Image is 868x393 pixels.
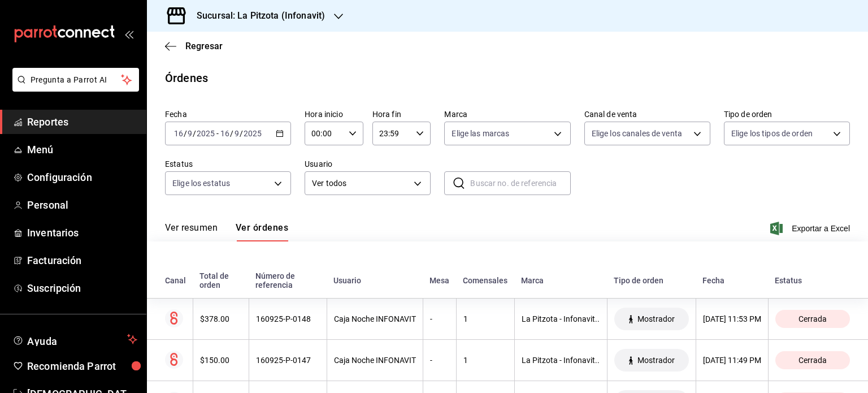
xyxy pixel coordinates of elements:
[27,225,137,240] span: Inventarios
[124,29,133,38] button: open_drawer_menu
[27,142,137,157] span: Menú
[243,129,262,138] input: ----
[196,129,215,138] input: ----
[772,222,850,235] button: Exportar a Excel
[200,314,242,323] div: $378.00
[256,356,320,365] div: 160925-P-0147
[165,222,288,241] div: navigation tabs
[584,110,710,118] label: Canal de venta
[255,271,320,290] div: Número de referencia
[27,253,137,268] span: Facturación
[165,222,218,241] button: Ver resumen
[220,129,230,138] input: --
[31,74,121,86] span: Pregunta a Parrot AI
[592,128,682,139] span: Elige los canales de venta
[240,129,243,138] span: /
[463,314,507,323] div: 1
[172,178,230,189] span: Elige los estatus
[452,128,509,139] span: Elige las marcas
[794,314,831,323] span: Cerrada
[234,129,240,138] input: --
[703,314,761,323] div: [DATE] 11:53 PM
[236,222,288,241] button: Ver órdenes
[703,356,761,365] div: [DATE] 11:49 PM
[184,129,187,138] span: /
[522,314,600,323] div: La Pitzota - Infonavit..
[27,359,137,374] span: Recomienda Parrot
[463,276,507,285] div: Comensales
[429,276,449,285] div: Mesa
[185,41,223,51] span: Regresar
[193,129,196,138] span: /
[430,314,449,323] div: -
[165,160,291,168] label: Estatus
[702,276,761,285] div: Fecha
[165,110,291,118] label: Fecha
[230,129,233,138] span: /
[27,280,137,296] span: Suscripción
[199,271,242,290] div: Total de orden
[334,314,416,323] div: Caja Noche INFONAVIT
[216,129,219,138] span: -
[188,9,325,23] h3: Sucursal: La Pitzota (Infonavit)
[775,276,850,285] div: Estatus
[165,70,208,87] div: Órdenes
[27,197,137,213] span: Personal
[8,82,139,94] a: Pregunta a Parrot AI
[430,356,449,365] div: -
[731,128,813,139] span: Elige los tipos de orden
[470,172,570,195] input: Buscar no. de referencia
[372,110,431,118] label: Hora fin
[305,110,363,118] label: Hora inicio
[444,110,570,118] label: Marca
[305,160,431,168] label: Usuario
[173,129,184,138] input: --
[312,178,410,189] span: Ver todos
[614,276,689,285] div: Tipo de orden
[333,276,416,285] div: Usuario
[522,356,600,365] div: La Pitzota - Infonavit..
[633,356,679,365] span: Mostrador
[521,276,600,285] div: Marca
[200,356,242,365] div: $150.00
[27,332,123,346] span: Ayuda
[256,314,320,323] div: 160925-P-0148
[334,356,416,365] div: Caja Noche INFONAVIT
[12,68,139,92] button: Pregunta a Parrot AI
[165,41,223,51] button: Regresar
[187,129,193,138] input: --
[165,276,186,285] div: Canal
[633,314,679,323] span: Mostrador
[794,356,831,365] span: Cerrada
[27,170,137,185] span: Configuración
[27,114,137,129] span: Reportes
[463,356,507,365] div: 1
[724,110,850,118] label: Tipo de orden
